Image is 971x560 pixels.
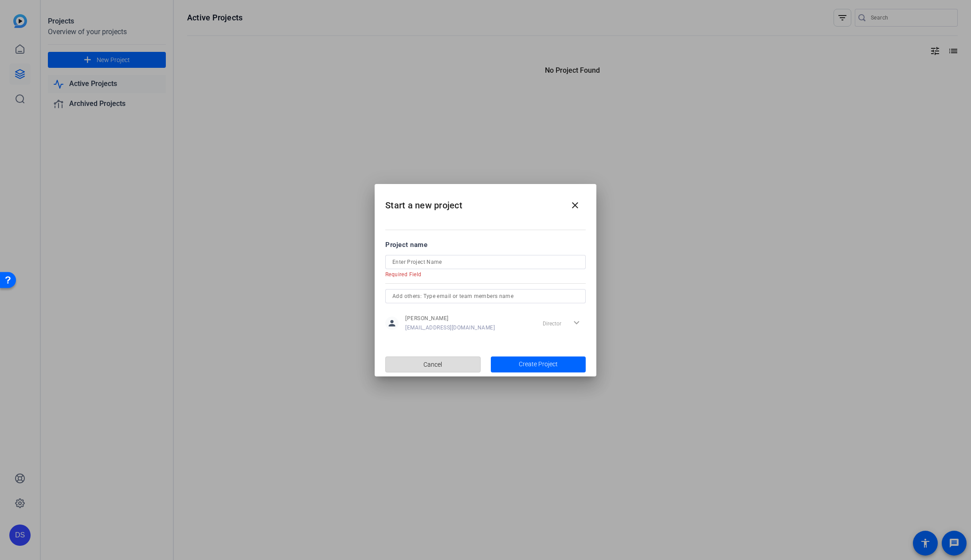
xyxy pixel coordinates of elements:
[392,291,579,302] input: Add others: Type email or team members name
[375,184,596,220] h2: Start a new project
[405,324,495,331] span: [EMAIL_ADDRESS][DOMAIN_NAME]
[570,200,580,211] mat-icon: close
[385,356,481,372] button: Cancel
[385,317,399,330] mat-icon: person
[392,257,579,267] input: Enter Project Name
[423,356,442,373] span: Cancel
[405,315,495,322] span: [PERSON_NAME]
[519,360,558,369] span: Create Project
[385,240,586,250] div: Project name
[385,269,579,278] mat-error: Required Field
[491,356,586,372] button: Create Project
